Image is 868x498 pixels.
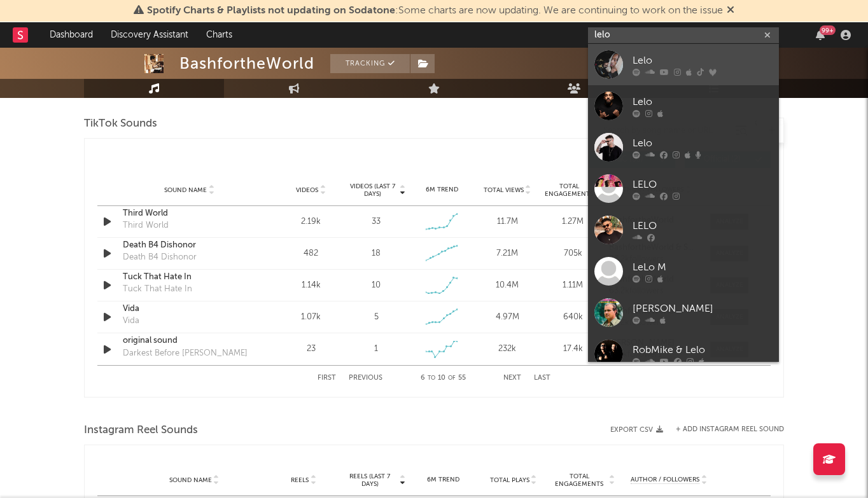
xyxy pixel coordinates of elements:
[816,30,825,40] button: 99+
[478,311,537,324] div: 4.97M
[164,186,207,194] span: Sound Name
[197,22,241,48] a: Charts
[478,343,537,356] div: 232k
[318,375,336,382] button: First
[478,247,537,260] div: 7.21M
[552,473,608,488] span: Total Engagements
[631,476,699,484] span: Author / Followers
[588,292,779,333] a: [PERSON_NAME]
[123,207,256,220] a: Third World
[543,343,603,356] div: 17.4k
[179,54,314,73] div: BashfortheWorld
[169,476,212,484] span: Sound Name
[408,371,478,386] div: 6 10 55
[147,6,723,16] span: : Some charts are now updating. We are continuing to work on the issue
[291,476,309,484] span: Reels
[372,279,381,292] div: 10
[588,27,779,43] input: Search for artists
[503,375,521,382] button: Next
[372,216,381,228] div: 33
[84,423,198,438] span: Instagram Reel Sounds
[663,426,784,433] div: + Add Instagram Reel Sound
[633,135,773,151] div: Lelo
[588,168,779,209] a: LELO
[349,375,382,382] button: Previous
[633,342,773,357] div: RobMike & Lelo
[633,53,773,68] div: Lelo
[588,333,779,375] a: RobMike & Lelo
[281,311,340,324] div: 1.07k
[543,279,603,292] div: 1.11M
[588,251,779,292] a: LeLo M
[448,375,456,381] span: of
[123,251,197,264] div: Death B4 Dishonor
[543,183,595,198] span: Total Engagements
[296,186,318,194] span: Videos
[478,279,537,292] div: 10.4M
[123,335,256,347] a: original sound
[330,54,410,73] button: Tracking
[41,22,102,48] a: Dashboard
[374,311,379,324] div: 5
[633,94,773,109] div: Lelo
[727,6,734,16] span: Dismiss
[123,347,248,360] div: Darkest Before [PERSON_NAME]
[123,219,169,232] div: Third World
[412,475,475,485] div: 6M Trend
[588,209,779,251] a: LELO
[342,473,398,488] span: Reels (last 7 days)
[633,218,773,233] div: LELO
[412,185,472,195] div: 6M Trend
[374,343,378,356] div: 1
[123,303,256,315] a: Vida
[534,375,550,382] button: Last
[372,247,381,260] div: 18
[633,259,773,275] div: LeLo M
[484,186,524,194] span: Total Views
[820,25,836,35] div: 99 +
[610,426,663,434] button: Export CSV
[588,127,779,168] a: Lelo
[543,216,603,228] div: 1.27M
[147,6,395,16] span: Spotify Charts & Playlists not updating on Sodatone
[633,301,773,316] div: [PERSON_NAME]
[123,239,256,252] a: Death B4 Dishonor
[123,315,139,328] div: Vida
[281,279,340,292] div: 1.14k
[281,247,340,260] div: 482
[123,283,192,296] div: Tuck That Hate In
[84,116,157,132] span: TikTok Sounds
[123,271,256,284] a: Tuck That Hate In
[543,247,603,260] div: 705k
[102,22,197,48] a: Discovery Assistant
[281,343,340,356] div: 23
[347,183,398,198] span: Videos (last 7 days)
[281,216,340,228] div: 2.19k
[543,311,603,324] div: 640k
[428,375,435,381] span: to
[478,216,537,228] div: 11.7M
[588,85,779,127] a: Lelo
[490,476,529,484] span: Total Plays
[676,426,784,433] button: + Add Instagram Reel Sound
[633,177,773,192] div: LELO
[588,44,779,85] a: Lelo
